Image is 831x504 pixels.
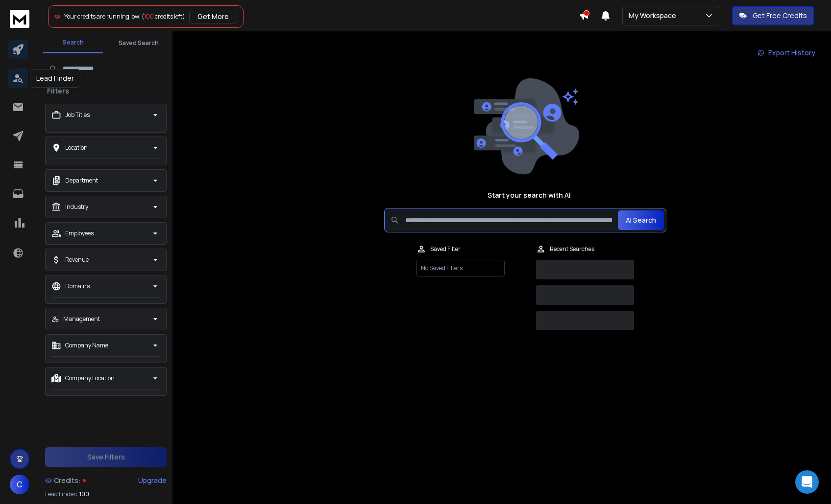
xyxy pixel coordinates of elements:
[63,315,100,323] p: Management
[43,86,73,96] h3: Filters
[43,33,103,53] button: Search
[144,12,154,21] span: 100
[65,256,89,264] p: Revenue
[618,210,664,230] button: AI Search
[65,374,115,382] p: Company Location
[629,11,680,21] p: My Workspace
[45,471,167,490] a: Credits:Upgrade
[795,470,819,494] div: Open Intercom Messenger
[65,229,94,237] p: Employees
[488,190,571,200] h1: Start your search with AI
[753,11,807,21] p: Get Free Credits
[732,6,814,25] button: Get Free Credits
[54,476,81,485] span: Credits:
[189,10,237,23] button: Get More
[65,111,90,119] p: Job Titles
[109,33,169,53] button: Saved Search
[138,476,167,485] div: Upgrade
[30,69,80,88] div: Lead Finder
[416,260,505,276] p: No Saved Filters
[750,43,823,63] a: Export History
[430,245,461,253] p: Saved Filter
[10,10,29,28] img: logo
[142,12,185,21] span: ( credits left)
[64,12,141,21] span: Your credits are running low!
[471,78,579,175] img: image
[65,177,98,184] p: Department
[65,342,108,349] p: Company Name
[10,475,29,494] button: C
[79,490,89,498] span: 100
[45,490,77,498] p: Lead Finder:
[65,144,88,152] p: Location
[65,282,90,290] p: Domains
[550,245,594,253] p: Recent Searches
[65,203,88,211] p: Industry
